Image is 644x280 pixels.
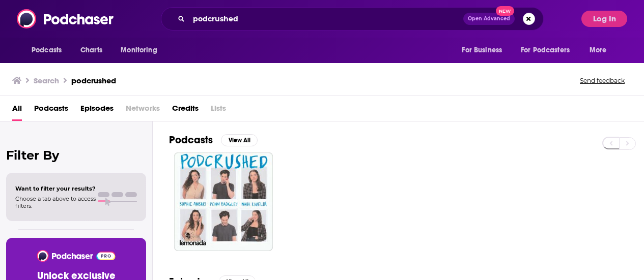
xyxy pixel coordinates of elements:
a: Episodes [80,100,114,121]
span: Monitoring [121,43,157,57]
button: open menu [114,41,170,60]
button: View All [221,134,258,146]
img: Podchaser - Follow, Share and Rate Podcasts [36,250,116,262]
button: open menu [514,41,584,60]
span: Podcasts [32,43,62,57]
span: Charts [80,43,102,57]
button: open menu [582,41,620,60]
h3: podcrushed [71,76,116,85]
span: Want to filter your results? [15,185,96,192]
span: Lists [211,100,226,121]
span: For Podcasters [521,43,570,57]
a: All [12,100,22,121]
button: Log In [581,11,627,27]
button: Open AdvancedNew [463,13,515,25]
button: Send feedback [577,76,628,85]
span: Networks [126,100,160,121]
span: Open Advanced [468,16,510,21]
h3: Search [34,76,59,85]
span: More [590,43,607,57]
button: open menu [24,41,75,60]
a: Credits [172,100,199,121]
a: Charts [74,41,108,60]
button: open menu [455,41,515,60]
img: Podchaser - Follow, Share and Rate Podcasts [17,9,115,28]
span: Choose a tab above to access filters. [15,195,96,209]
input: Search podcasts, credits, & more... [189,11,463,27]
a: PodcastsView All [169,134,258,146]
span: For Business [462,43,502,57]
a: Podcasts [34,100,68,121]
div: Search podcasts, credits, & more... [161,7,544,30]
span: New [496,6,514,16]
h2: Filter By [6,148,146,163]
h2: Podcasts [169,134,213,146]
